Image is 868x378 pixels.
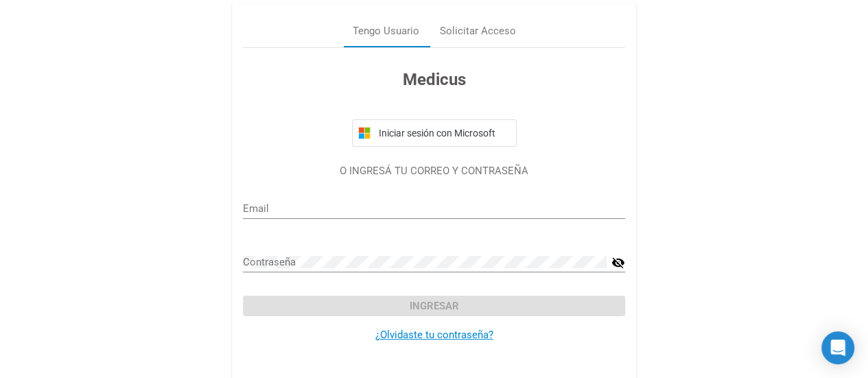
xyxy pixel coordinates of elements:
[243,163,625,179] p: O INGRESÁ TU CORREO Y CONTRASEÑA
[375,329,493,341] a: ¿Olvidaste tu contraseña?
[611,255,625,271] mat-icon: visibility_off
[352,119,517,147] button: Iniciar sesión con Microsoft
[353,23,419,39] div: Tengo Usuario
[243,296,625,316] button: Ingresar
[440,23,516,39] div: Solicitar Acceso
[243,67,625,92] h3: Medicus
[410,300,459,312] span: Ingresar
[821,331,854,364] div: Open Intercom Messenger
[376,128,511,139] span: Iniciar sesión con Microsoft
